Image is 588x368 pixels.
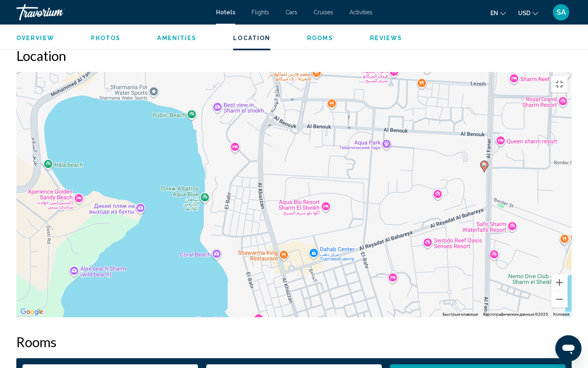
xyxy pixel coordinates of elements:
[551,274,568,291] button: Увеличить
[252,9,269,16] a: Flights
[370,34,403,42] button: Reviews
[490,10,498,16] span: en
[555,335,581,361] iframe: Кнопка запуска окна обмена сообщениями
[518,10,530,16] span: USD
[18,307,45,317] img: Google
[91,34,121,42] button: Photos
[157,34,196,42] button: Amenities
[557,8,566,16] span: SA
[518,7,538,19] button: Change currency
[314,9,333,16] a: Cruises
[551,76,568,92] button: Включить полноэкранный режим
[216,9,235,16] a: Hotels
[16,4,208,20] a: Travorium
[16,34,54,42] button: Overview
[350,9,372,16] a: Activities
[16,334,572,350] h2: Rooms
[233,34,270,42] button: Location
[285,9,297,16] a: Cars
[553,312,569,316] a: Условия
[490,7,506,19] button: Change language
[550,4,572,21] button: User Menu
[16,47,572,64] h2: Location
[483,312,548,316] span: Картографические данные ©2025
[443,312,478,317] button: Быстрые клавиши
[551,291,568,307] button: Уменьшить
[307,34,333,42] button: Rooms
[18,307,45,317] a: Открыть эту область в Google Картах (в новом окне)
